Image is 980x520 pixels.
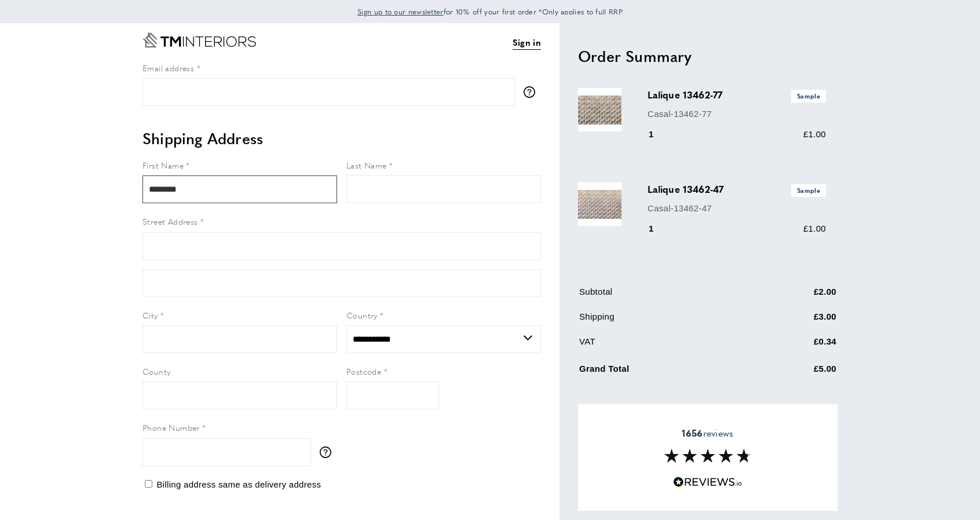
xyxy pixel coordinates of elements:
[648,88,826,102] h3: Lalique 13462-77
[346,365,381,377] span: Postcode
[578,46,838,67] h2: Order Summary
[579,285,755,307] td: Subtotal
[142,159,184,171] span: First Name
[142,128,541,149] h2: Shipping Address
[346,159,387,171] span: Last Name
[682,427,733,439] span: reviews
[803,129,826,139] span: £1.00
[524,86,541,98] button: More information
[578,401,663,415] span: Apply Discount Code
[756,335,836,357] td: £0.34
[648,107,826,121] p: Casal-13462-77
[682,426,703,440] strong: 1656
[648,127,670,141] div: 1
[791,90,826,102] span: Sample
[142,422,200,433] span: Phone Number
[357,6,444,17] a: Sign up to our newsletter
[756,360,836,384] td: £5.00
[145,480,152,488] input: Billing address same as delivery address
[156,479,321,489] span: Billing address same as delivery address
[142,309,158,321] span: City
[648,182,826,196] h3: Lalique 13462-47
[664,449,751,463] img: Reviews section
[142,215,198,227] span: Street Address
[357,6,623,17] span: for 10% off your first order *Only applies to full RRP
[579,335,755,357] td: VAT
[648,222,670,236] div: 1
[142,32,256,47] a: Go to Home page
[648,202,826,215] p: Casal-13462-47
[579,310,755,332] td: Shipping
[579,360,755,384] td: Grand Total
[513,35,541,50] a: Sign in
[756,310,836,332] td: £3.00
[142,62,194,74] span: Email address
[791,184,826,196] span: Sample
[357,6,444,17] span: Sign up to our newsletter
[803,224,826,233] span: £1.00
[578,88,621,131] img: Lalique 13462-77
[578,182,621,226] img: Lalique 13462-47
[320,446,337,458] button: More information
[673,477,743,488] img: Reviews.io 5 stars
[346,309,378,321] span: Country
[142,365,170,377] span: County
[756,285,836,307] td: £2.00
